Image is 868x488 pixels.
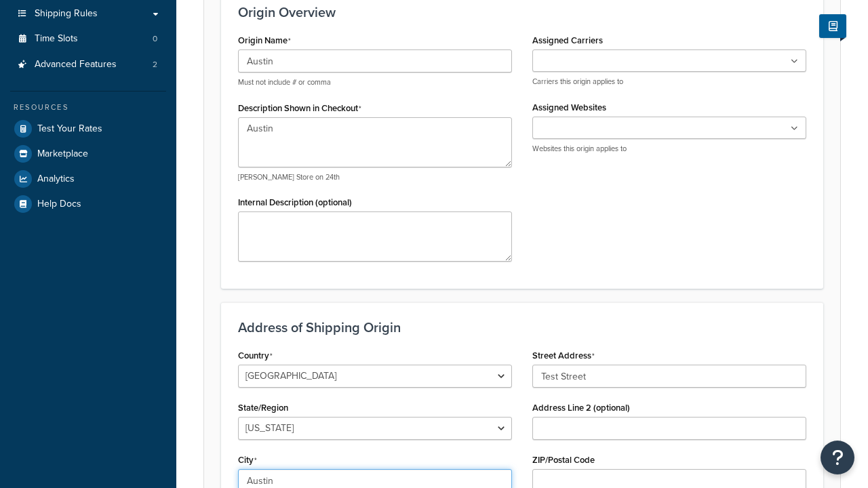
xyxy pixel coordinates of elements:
[153,59,157,70] span: 2
[819,14,846,38] button: Show Help Docs
[10,142,166,166] a: Marketplace
[37,123,102,135] span: Test Your Rates
[238,320,806,335] h3: Address of Shipping Origin
[238,35,291,46] label: Origin Name
[10,167,166,191] a: Analytics
[10,117,166,141] a: Test Your Rates
[10,26,166,52] a: Time Slots0
[35,8,98,20] span: Shipping Rules
[10,1,166,26] a: Shipping Rules
[238,455,257,466] label: City
[821,441,854,474] button: Open Resource Center
[238,117,512,167] textarea: Austin
[10,52,166,77] li: Advanced Features
[10,192,166,216] a: Help Docs
[238,197,352,207] label: Internal Description (optional)
[238,403,288,413] label: State/Region
[10,102,166,113] div: Resources
[532,455,595,465] label: ZIP/Postal Code
[238,77,512,87] p: Must not include # or comma
[532,35,603,45] label: Assigned Carriers
[153,33,157,45] span: 0
[532,403,630,413] label: Address Line 2 (optional)
[532,102,606,113] label: Assigned Websites
[238,5,806,20] h3: Origin Overview
[238,350,273,361] label: Country
[532,144,806,154] p: Websites this origin applies to
[238,103,361,114] label: Description Shown in Checkout
[37,148,88,160] span: Marketplace
[35,33,78,45] span: Time Slots
[10,26,166,52] li: Time Slots
[532,350,595,361] label: Street Address
[238,172,512,182] p: [PERSON_NAME] Store on 24th
[37,174,75,185] span: Analytics
[532,77,806,87] p: Carriers this origin applies to
[10,52,166,77] a: Advanced Features2
[37,199,81,210] span: Help Docs
[35,59,117,70] span: Advanced Features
